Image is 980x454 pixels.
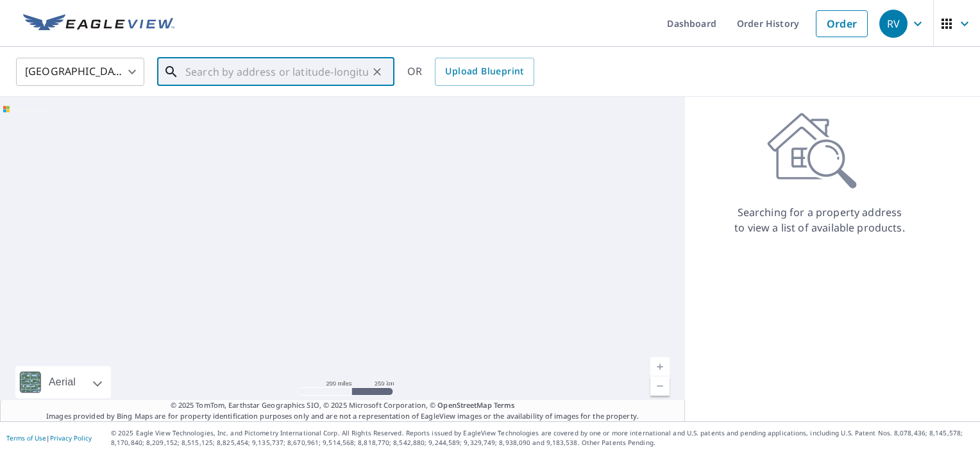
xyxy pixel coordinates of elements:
p: Searching for a property address to view a list of available products. [734,205,906,235]
a: Privacy Policy [50,433,92,442]
a: Upload Blueprint [435,58,534,86]
div: RV [879,10,908,38]
a: Current Level 5, Zoom In [650,357,670,376]
p: | [6,434,92,442]
a: Terms [494,400,515,410]
a: Current Level 5, Zoom Out [650,376,670,396]
input: Search by address or latitude-longitude [185,54,368,90]
p: © 2025 Eagle View Technologies, Inc. and Pictometry International Corp. All Rights Reserved. Repo... [111,428,974,448]
a: Order [816,10,868,37]
a: OpenStreetMap [437,400,491,410]
div: [GEOGRAPHIC_DATA] [16,54,144,90]
img: EV Logo [23,14,174,33]
span: © 2025 TomTom, Earthstar Geographics SIO, © 2025 Microsoft Corporation, © [171,400,515,411]
div: Aerial [45,366,80,398]
div: Aerial [15,366,111,398]
a: Terms of Use [6,433,46,442]
div: OR [407,58,534,86]
span: Upload Blueprint [445,63,523,80]
button: Clear [368,63,386,81]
